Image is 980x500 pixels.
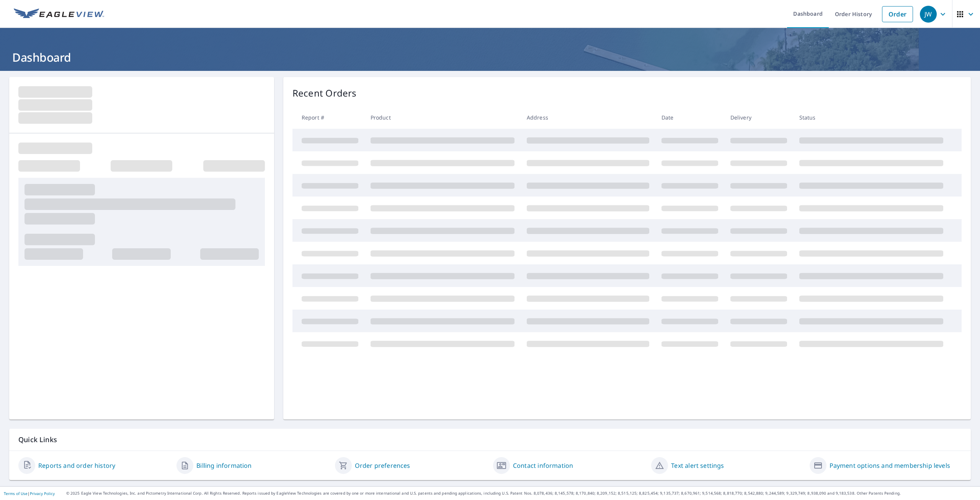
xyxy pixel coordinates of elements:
[38,461,115,470] a: Reports and order history
[513,461,573,470] a: Contact information
[196,461,252,470] a: Billing information
[18,435,962,444] p: Quick Links
[671,461,724,470] a: Text alert settings
[655,106,724,129] th: Date
[920,6,937,23] div: JW
[14,8,104,20] img: EV Logo
[4,491,28,496] a: Terms of Use
[882,6,913,22] a: Order
[4,491,55,496] p: |
[364,106,521,129] th: Product
[355,461,410,470] a: Order preferences
[9,49,971,65] h1: Dashboard
[30,491,55,496] a: Privacy Policy
[793,106,949,129] th: Status
[292,86,357,100] p: Recent Orders
[724,106,793,129] th: Delivery
[66,490,976,496] p: © 2025 Eagle View Technologies, Inc. and Pictometry International Corp. All Rights Reserved. Repo...
[521,106,655,129] th: Address
[292,106,364,129] th: Report #
[830,461,950,470] a: Payment options and membership levels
